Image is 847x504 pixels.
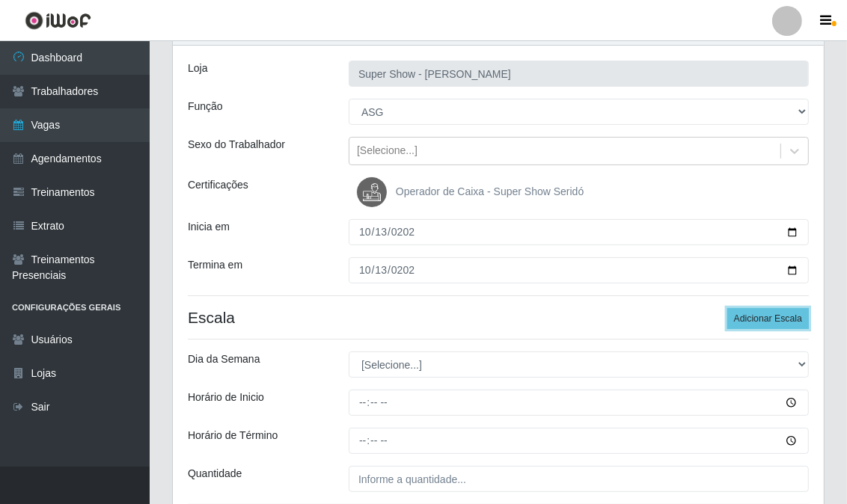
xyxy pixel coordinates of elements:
input: Informe a quantidade... [349,466,809,492]
input: 00/00/0000 [349,257,809,283]
label: Quantidade [188,466,242,482]
label: Função [188,99,223,114]
img: Operador de Caixa - Super Show Seridó [357,177,393,207]
input: 00:00 [349,428,809,454]
div: [Selecione...] [357,144,418,159]
label: Inicia em [188,219,230,235]
input: 00/00/0000 [349,219,809,245]
label: Horário de Inicio [188,390,264,405]
label: Termina em [188,257,242,273]
label: Sexo do Trabalhador [188,137,285,153]
label: Dia da Semana [188,351,260,367]
h4: Escala [188,308,809,327]
span: Operador de Caixa - Super Show Seridó [396,185,584,197]
label: Loja [188,61,207,76]
label: Horário de Término [188,428,278,443]
button: Adicionar Escala [727,308,809,329]
label: Certificações [188,177,248,193]
img: CoreUI Logo [25,11,91,30]
input: 00:00 [349,390,809,416]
